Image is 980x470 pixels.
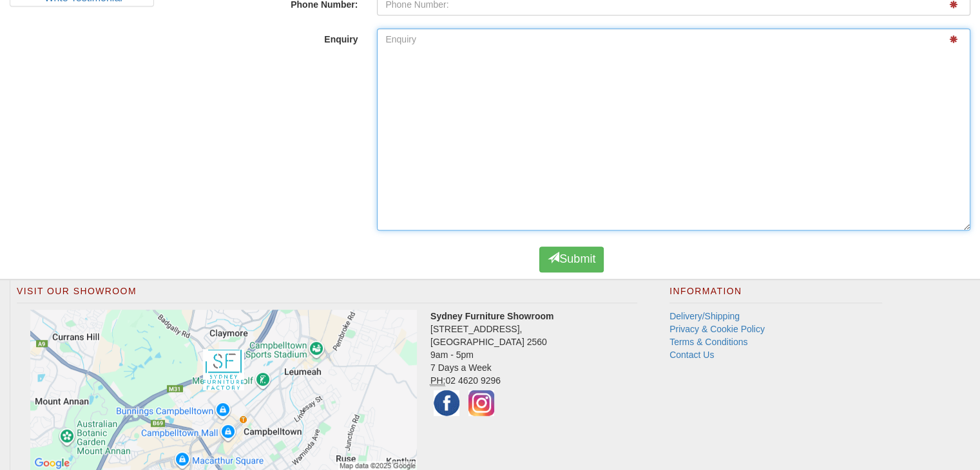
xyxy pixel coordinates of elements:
[430,311,553,321] strong: Sydney Furniture Showroom
[669,350,714,360] a: Contact Us
[17,287,637,303] h2: Visit Our Showroom
[669,287,882,303] h2: Information
[539,247,604,272] button: Submit
[465,387,497,419] img: Instagram
[669,337,747,347] a: Terms & Conditions
[164,28,368,46] label: Enquiry
[430,375,445,386] abbr: Phone
[669,324,765,334] a: Privacy & Cookie Policy
[669,311,740,321] a: Delivery/Shipping
[430,387,463,419] img: Facebook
